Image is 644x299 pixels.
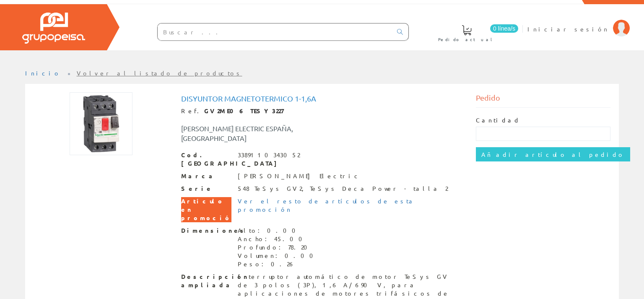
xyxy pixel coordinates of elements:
[181,185,231,193] span: Serie
[158,23,392,40] input: Buscar ...
[527,25,609,33] span: Iniciar sesión
[238,172,361,180] div: [PERSON_NAME] Electric
[238,252,318,260] div: Volumen: 0.00
[238,260,318,268] div: Peso: 0.26
[204,107,283,114] strong: GV2ME06 TESY3227
[181,151,231,168] span: Cod. [GEOGRAPHIC_DATA]
[70,92,132,155] img: Foto artículo Disyuntor Magnetotermico 1-1,6a (150x150)
[476,92,611,108] div: Pedido
[238,235,318,243] div: Ancho: 45.00
[438,35,495,44] span: Pedido actual
[25,69,61,77] a: Inicio
[181,107,463,115] div: Ref.
[476,116,520,125] label: Cantidad
[238,197,415,213] a: Ver el resto de artículos de esta promoción
[181,197,231,222] span: Artículo en promoción
[181,172,231,180] span: Marca
[238,151,300,159] div: 3389110343052
[238,185,448,193] div: 548 TeSys GV2, TeSys Deca Power - talla 2
[22,13,85,44] img: Grupo Peisa
[238,243,318,252] div: Profundo: 78.20
[181,273,231,289] span: Descripción ampliada
[238,226,318,235] div: Alto: 0.00
[490,24,518,33] span: 0 línea/s
[175,124,347,143] div: [PERSON_NAME] ELECTRIC ESPAÑA, [GEOGRAPHIC_DATA]
[476,147,630,161] input: Añadir artículo al pedido
[527,18,630,26] a: Iniciar sesión
[77,69,242,77] a: Volver al listado de productos
[181,94,463,103] h1: Disyuntor Magnetotermico 1-1,6a
[181,226,231,235] span: Dimensiones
